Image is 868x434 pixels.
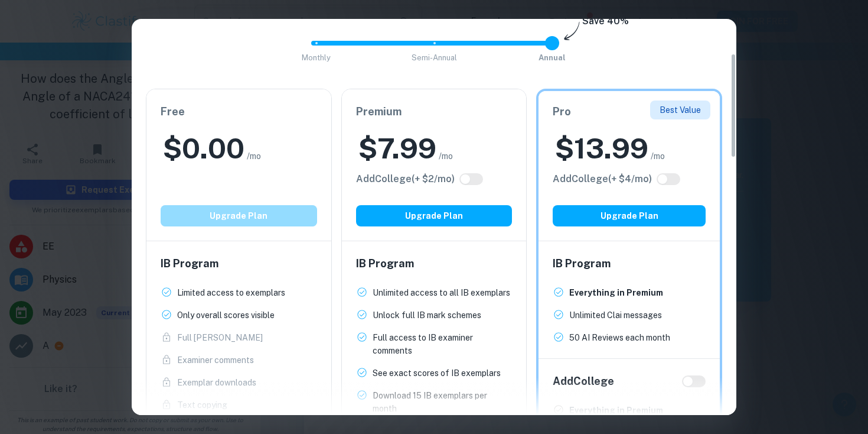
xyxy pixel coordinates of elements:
[163,129,244,167] h2: $ 0.00
[553,103,706,120] h6: Pro
[373,309,481,322] p: Unlock full IB mark schemes
[356,103,513,120] h6: Premium
[660,103,701,116] p: Best Value
[569,309,662,322] p: Unlimited Clai messages
[412,53,457,62] span: Semi-Annual
[302,53,331,62] span: Monthly
[553,205,706,226] button: Upgrade Plan
[177,331,263,344] p: Full [PERSON_NAME]
[161,103,317,120] h6: Free
[651,150,665,163] span: /mo
[358,129,436,167] h2: $ 7.99
[373,331,513,357] p: Full access to IB examiner comments
[177,309,275,322] p: Only overall scores visible
[356,255,513,272] h6: IB Program
[247,150,261,163] span: /mo
[569,286,663,299] p: Everything in Premium
[553,172,652,186] h6: Click to see all the additional College features.
[177,286,285,299] p: Limited access to exemplars
[356,172,455,186] h6: Click to see all the additional College features.
[553,255,706,272] h6: IB Program
[356,205,513,226] button: Upgrade Plan
[553,373,614,390] h6: Add College
[582,14,629,34] h6: Save 40%
[177,354,254,367] p: Examiner comments
[161,255,317,272] h6: IB Program
[539,53,566,62] span: Annual
[439,150,453,163] span: /mo
[373,286,510,299] p: Unlimited access to all IB exemplars
[161,205,317,226] button: Upgrade Plan
[555,129,648,167] h2: $ 13.99
[569,331,670,344] p: 50 AI Reviews each month
[177,376,256,389] p: Exemplar downloads
[373,367,501,380] p: See exact scores of IB exemplars
[564,21,580,41] img: subscription-arrow.svg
